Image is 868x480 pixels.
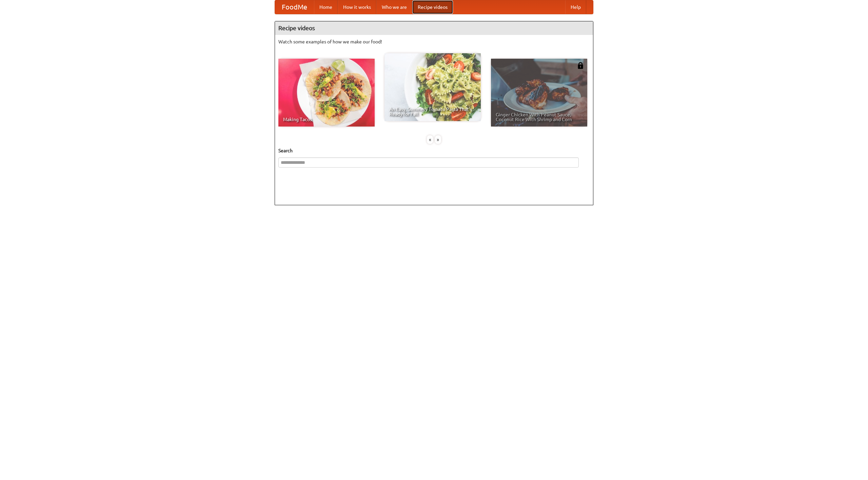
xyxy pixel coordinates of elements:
div: « [427,135,433,144]
a: An Easy, Summery Tomato Pasta That's Ready for Fall [384,53,481,121]
a: FoodMe [275,0,314,14]
img: 483408.png [577,62,584,69]
a: Making Tacos [278,59,375,127]
span: An Easy, Summery Tomato Pasta That's Ready for Fall [389,107,476,116]
a: Help [565,0,586,14]
a: How it works [338,0,376,14]
span: Making Tacos [283,117,370,122]
a: Recipe videos [412,0,453,14]
a: Who we are [376,0,412,14]
div: » [435,135,441,144]
p: Watch some examples of how we make our food! [278,38,590,45]
h4: Recipe videos [275,21,593,35]
h5: Search [278,147,590,154]
a: Home [314,0,338,14]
